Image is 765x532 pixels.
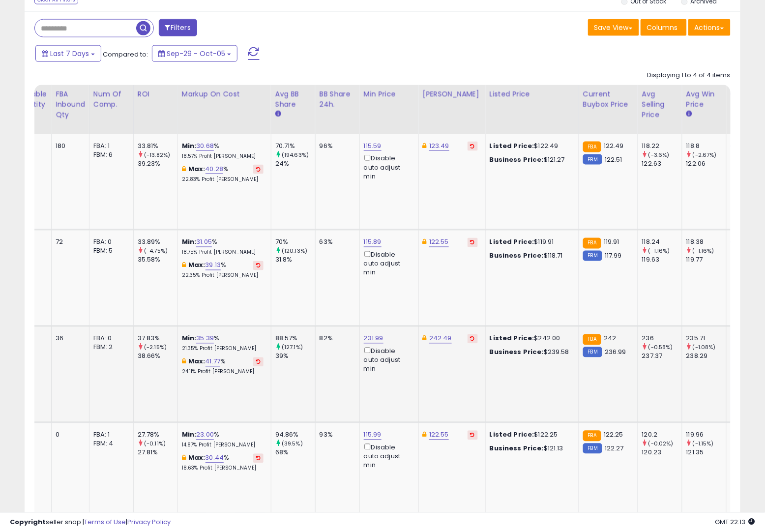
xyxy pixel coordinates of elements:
button: Last 7 Days [35,45,101,62]
div: 118.24 [642,238,682,247]
small: FBA [583,334,601,345]
div: 93% [320,431,352,440]
span: Sep-29 - Oct-05 [167,49,225,59]
span: 236.99 [605,348,626,357]
small: (-1.16%) [693,247,714,255]
a: 231.99 [364,334,383,344]
div: 31.8% [275,256,315,265]
div: % [182,238,264,256]
a: 30.44 [206,453,224,463]
small: FBM [583,154,602,165]
small: (39.5%) [282,440,303,448]
span: 117.99 [605,251,622,261]
b: Business Price: [490,251,544,261]
button: Columns [641,19,687,36]
b: Business Price: [490,444,544,453]
div: 24% [275,159,315,168]
span: 122.25 [604,430,623,440]
div: Disable auto adjust min [364,442,411,470]
div: $121.27 [490,155,571,164]
div: 82% [320,334,352,343]
a: 115.89 [364,237,382,247]
div: 94.86% [275,431,315,440]
a: 115.59 [364,141,382,151]
div: FBA: 0 [93,334,126,343]
small: (-0.11%) [144,440,166,448]
div: FBM: 6 [93,150,126,159]
div: Disable auto adjust min [364,346,411,374]
div: $242.00 [490,334,571,343]
small: FBA [583,431,601,442]
div: FBA: 1 [93,142,126,150]
a: 115.99 [364,430,382,440]
span: 122.27 [605,444,624,453]
div: Listed Price [490,89,575,99]
div: Fulfillable Quantity [13,89,47,110]
a: 40.28 [206,164,224,174]
div: ROI [138,89,174,99]
b: Max: [188,164,206,174]
b: Min: [182,237,197,247]
div: 37.83% [138,334,177,343]
a: 41.77 [206,357,221,367]
small: (-3.6%) [648,151,670,159]
small: (120.13%) [282,247,307,255]
div: seller snap | | [10,518,171,527]
div: 0 [56,431,82,440]
a: 30.68 [196,141,214,151]
div: FBM: 2 [93,343,126,352]
button: Sep-29 - Oct-05 [152,45,237,62]
a: 39.13 [206,261,221,270]
small: FBM [583,251,602,261]
p: 24.11% Profit [PERSON_NAME] [182,369,264,376]
b: Min: [182,430,197,440]
button: Actions [688,19,731,36]
div: $121.13 [490,444,571,453]
span: Compared to: [103,50,148,59]
div: 237.37 [642,352,682,361]
small: (127.1%) [282,344,303,352]
div: [PERSON_NAME] [423,89,481,99]
small: (-2.67%) [693,151,717,159]
span: 122.49 [604,141,624,150]
a: 139.98 [731,334,750,344]
div: 120.2 [642,431,682,440]
div: 118.38 [686,238,726,247]
div: Avg BB Share [275,89,311,110]
div: 235.71 [686,334,726,343]
a: 74.99 [731,430,748,440]
span: 242 [604,334,616,343]
b: Max: [188,357,206,366]
div: FBM: 4 [93,440,126,448]
small: FBA [583,238,601,249]
div: 38.66% [138,352,177,361]
div: 122.63 [642,159,682,168]
div: FBM: 5 [93,247,126,256]
button: Filters [159,19,197,36]
b: Listed Price: [490,430,534,440]
div: 39% [275,352,315,361]
b: Max: [188,453,206,463]
small: Avg Win Price. [686,110,692,118]
a: 35.39 [196,334,214,344]
div: BB Share 24h. [320,89,355,110]
div: 119.77 [686,256,726,265]
b: Min: [182,141,197,150]
div: 120.23 [642,448,682,457]
div: 238.29 [686,352,726,361]
div: 35.58% [138,256,177,265]
div: 88.57% [275,334,315,343]
div: Displaying 1 to 4 of 4 items [647,71,731,80]
small: (-2.15%) [144,344,167,352]
div: $118.71 [490,252,571,261]
a: 69.99 [731,237,748,247]
a: Terms of Use [84,517,126,527]
small: (-1.16%) [648,247,670,255]
small: (-0.58%) [648,344,673,352]
span: 122.51 [605,155,622,164]
a: 31.05 [196,237,212,247]
div: FBA: 1 [93,431,126,440]
div: 63% [320,238,352,247]
small: (-4.75%) [144,247,168,255]
span: 2025-10-13 22:13 GMT [715,517,755,527]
